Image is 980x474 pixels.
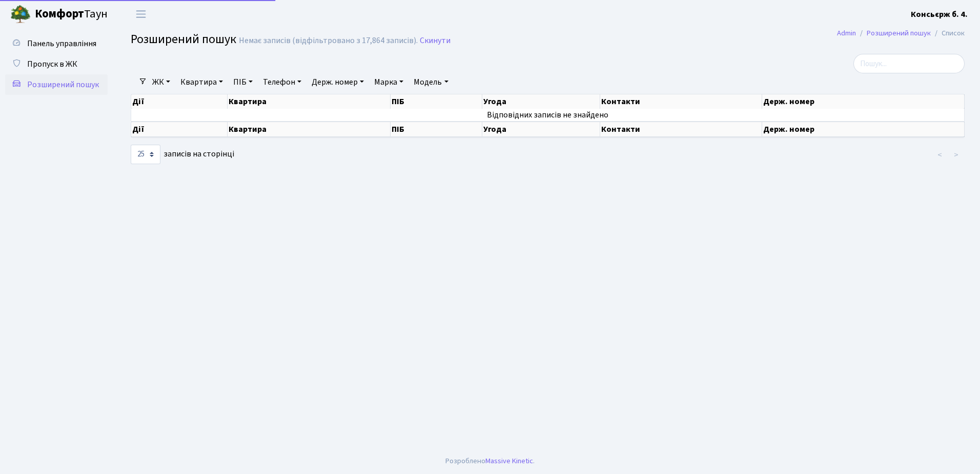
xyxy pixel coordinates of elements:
[931,28,965,39] li: Список
[131,94,228,109] th: Дії
[131,109,965,121] td: Відповідних записів не знайдено
[837,28,856,38] a: Admin
[482,94,600,109] th: Угода
[867,28,931,38] a: Розширений пошук
[131,145,160,164] select: записів на сторінці
[259,73,305,91] a: Телефон
[27,79,99,90] span: Розширений пошук
[5,33,108,54] a: Панель управління
[410,73,452,91] a: Модель
[911,9,968,20] b: Консьєрж б. 4.
[239,36,418,46] div: Немає записів (відфільтровано з 17,864 записів).
[228,122,391,137] th: Квартира
[445,456,535,467] div: Розроблено .
[131,145,234,164] label: записів на сторінці
[762,122,965,137] th: Держ. номер
[228,94,391,109] th: Квартира
[370,73,407,91] a: Марка
[391,94,482,109] th: ПІБ
[600,122,762,137] th: Контакти
[27,58,77,70] span: Пропуск в ЖК
[911,8,968,21] a: Консьєрж б. 4.
[27,38,96,49] span: Панель управління
[762,94,965,109] th: Держ. номер
[600,94,762,109] th: Контакти
[128,6,154,23] button: Переключити навігацію
[5,54,108,74] a: Пропуск в ЖК
[485,456,533,466] a: Massive Kinetic
[5,74,108,95] a: Розширений пошук
[482,122,600,137] th: Угода
[391,122,482,137] th: ПІБ
[131,30,236,48] span: Розширений пошук
[822,23,980,44] nav: breadcrumb
[229,73,257,91] a: ПІБ
[420,36,451,46] a: Скинути
[35,6,108,23] span: Таун
[176,73,227,91] a: Квартира
[308,73,368,91] a: Держ. номер
[853,54,965,73] input: Пошук...
[148,73,174,91] a: ЖК
[131,122,228,137] th: Дії
[35,6,84,22] b: Комфорт
[10,4,31,25] img: logo.png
